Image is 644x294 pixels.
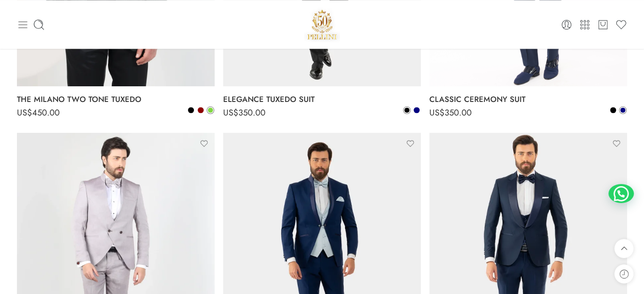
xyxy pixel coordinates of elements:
a: Cart [597,19,609,30]
a: Pellini - [304,6,340,42]
a: Green [207,106,214,114]
span: US$ [17,106,32,118]
a: Wishlist [615,19,627,30]
a: Black [403,106,411,114]
a: CLASSIC CEREMONY SUIT [429,91,627,107]
a: Navy [413,106,420,114]
bdi: 450.00 [17,106,60,118]
a: Navy [619,106,627,114]
a: ELEGANCE TUXEDO SUIT [223,91,421,107]
span: US$ [223,106,238,118]
bdi: 350.00 [429,106,472,118]
bdi: 350.00 [223,106,265,118]
a: THE MILANO TWO TONE TUXEDO [17,91,215,107]
img: Pellini [304,6,340,42]
a: Login / Register [561,19,572,30]
a: Bordeaux [197,106,205,114]
a: Black [609,106,617,114]
a: Black [187,106,195,114]
span: US$ [429,106,445,118]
